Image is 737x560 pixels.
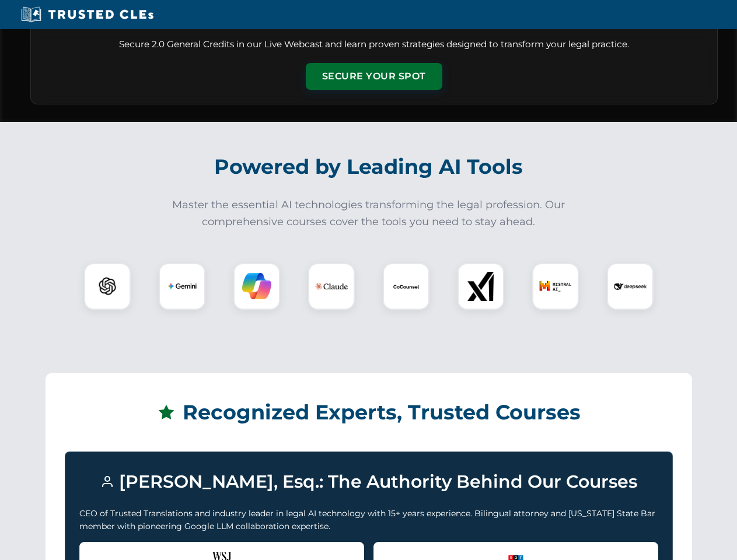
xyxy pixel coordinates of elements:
div: Gemini [159,263,205,310]
p: Master the essential AI technologies transforming the legal profession. Our comprehensive courses... [165,197,573,230]
p: Secure 2.0 General Credits in our Live Webcast and learn proven strategies designed to transform ... [45,38,703,51]
div: Copilot [233,263,280,310]
img: CoCounsel Logo [392,272,421,301]
img: Gemini Logo [167,272,197,301]
div: DeepSeek [607,263,654,310]
div: CoCounsel [383,263,429,310]
div: Claude [308,263,355,310]
img: ChatGPT Logo [90,269,124,303]
p: CEO of Trusted Translations and industry leader in legal AI technology with 15+ years experience.... [79,507,658,533]
button: Secure Your Spot [306,63,442,90]
h2: Recognized Experts, Trusted Courses [65,392,673,433]
img: Copilot Logo [242,272,271,301]
div: Mistral AI [532,263,579,310]
h3: [PERSON_NAME], Esq.: The Authority Behind Our Courses [79,466,658,498]
img: Mistral AI Logo [539,270,572,303]
h2: Powered by Leading AI Tools [46,146,692,187]
div: ChatGPT [84,263,131,310]
img: DeepSeek Logo [614,270,647,303]
img: Trusted CLEs [18,6,157,23]
img: xAI Logo [466,272,495,301]
img: Claude Logo [315,270,348,303]
div: xAI [457,263,504,310]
